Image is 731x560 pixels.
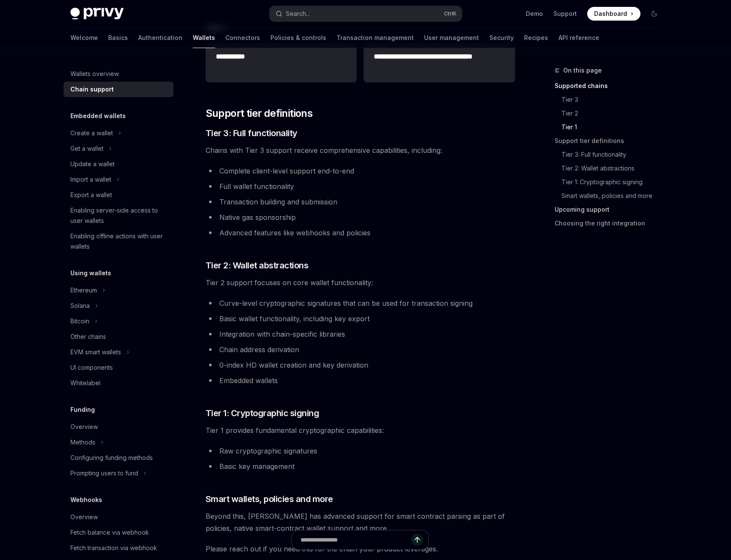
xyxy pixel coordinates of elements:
[555,134,668,148] a: Support tier definitions
[524,27,548,48] a: Recipes
[70,495,102,505] h5: Webhooks
[64,156,173,172] a: Update a wallet
[70,378,100,388] div: Whitelabel
[555,120,668,134] a: Tier 1
[206,313,515,325] li: Basic wallet functionality, including key export
[70,527,149,538] div: Fetch balance via webhook
[108,27,128,48] a: Basics
[300,530,411,549] input: Ask a question...
[424,27,479,48] a: User management
[64,82,173,97] a: Chain support
[64,228,173,254] a: Enabling offline actions with user wallets
[70,174,111,185] div: Import a wallet
[70,27,98,48] a: Welcome
[70,8,124,20] img: dark logo
[64,375,173,391] a: Whitelabel
[206,211,515,223] li: Native gas sponsorship
[70,190,112,200] div: Export a wallet
[70,543,157,553] div: Fetch transaction via webhook
[70,69,119,79] div: Wallets overview
[225,27,260,48] a: Connectors
[64,344,173,360] button: Toggle EVM smart wallets section
[70,468,138,478] div: Prompting users to fund
[555,216,668,230] a: Choosing the right integration
[587,7,640,21] a: Dashboard
[594,9,627,18] span: Dashboard
[64,298,173,313] button: Toggle Solana section
[206,493,333,505] span: Smart wallets, policies and more
[206,127,297,139] span: Tier 3: Full functionality
[64,66,173,82] a: Wallets overview
[70,362,113,373] div: UI components
[206,297,515,309] li: Curve-level cryptographic signatures that can be used for transaction signing
[70,332,106,342] div: Other chains
[70,111,126,121] h5: Embedded wallets
[70,205,168,226] div: Enabling server-side access to user wallets
[286,9,310,19] div: Search...
[206,328,515,340] li: Integration with chain-specific libraries
[70,268,111,278] h5: Using wallets
[411,534,423,546] button: Send message
[70,285,97,295] div: Ethereum
[70,347,121,357] div: EVM smart wallets
[206,196,515,208] li: Transaction building and submission
[206,510,515,534] span: Beyond this, [PERSON_NAME] has advanced support for smart contract parsing as part of policies, n...
[64,172,173,187] button: Toggle Import a wallet section
[64,125,173,141] button: Toggle Create a wallet section
[553,9,577,18] a: Support
[70,159,115,169] div: Update a wallet
[70,143,103,154] div: Get a wallet
[206,445,515,457] li: Raw cryptographic signatures
[558,27,599,48] a: API reference
[555,93,668,107] a: Tier 3
[64,141,173,156] button: Toggle Get a wallet section
[555,79,668,93] a: Supported chains
[555,107,668,120] a: Tier 2
[64,283,173,298] button: Toggle Ethereum section
[64,419,173,435] a: Overview
[70,231,168,252] div: Enabling offline actions with user wallets
[70,301,90,311] div: Solana
[555,189,668,203] a: Smart wallets, policies and more
[70,512,98,522] div: Overview
[489,27,514,48] a: Security
[555,161,668,175] a: Tier 2: Wallet abstractions
[206,227,515,239] li: Advanced features like webhooks and policies
[444,10,457,17] span: Ctrl K
[555,175,668,189] a: Tier 1: Cryptographic signing
[70,405,95,415] h5: Funding
[206,407,319,419] span: Tier 1: Cryptographic signing
[206,460,515,472] li: Basic key management
[555,203,668,216] a: Upcoming support
[64,540,173,556] a: Fetch transaction via webhook
[193,27,215,48] a: Wallets
[206,107,313,120] span: Support tier definitions
[64,313,173,329] button: Toggle Bitcoin section
[526,9,543,18] a: Demo
[64,360,173,375] a: UI components
[64,525,173,540] a: Fetch balance via webhook
[64,203,173,228] a: Enabling server-side access to user wallets
[64,187,173,203] a: Export a wallet
[64,435,173,450] button: Toggle Methods section
[70,128,113,138] div: Create a wallet
[64,450,173,466] a: Configuring funding methods
[206,344,515,356] li: Chain address derivation
[206,277,515,289] span: Tier 2 support focuses on core wallet functionality:
[270,27,326,48] a: Policies & controls
[70,453,153,463] div: Configuring funding methods
[206,359,515,371] li: 0-index HD wallet creation and key derivation
[563,65,602,76] span: On this page
[206,144,515,156] span: Chains with Tier 3 support receive comprehensive capabilities, including:
[206,374,515,387] li: Embedded wallets
[206,259,309,271] span: Tier 2: Wallet abstractions
[70,422,98,432] div: Overview
[206,180,515,192] li: Full wallet functionality
[270,6,462,21] button: Open search
[555,148,668,161] a: Tier 3: Full functionality
[64,509,173,525] a: Overview
[206,424,515,436] span: Tier 1 provides fundamental cryptographic capabilities:
[70,437,95,447] div: Methods
[70,84,114,94] div: Chain support
[70,316,89,326] div: Bitcoin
